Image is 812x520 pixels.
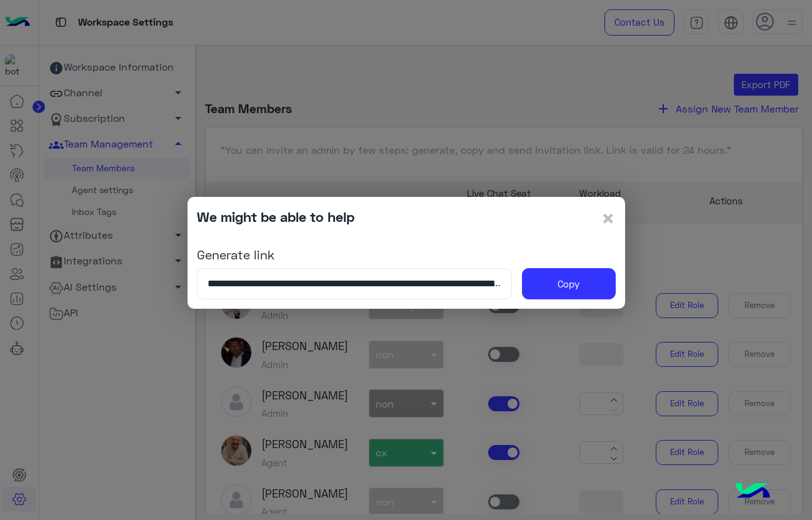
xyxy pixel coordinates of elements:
span: × [601,204,616,232]
button: Close [601,206,616,230]
label: Generate link [197,245,274,264]
div: We might be able to help [197,206,354,227]
button: Copy [522,268,616,299]
img: hulul-logo.png [731,470,774,514]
